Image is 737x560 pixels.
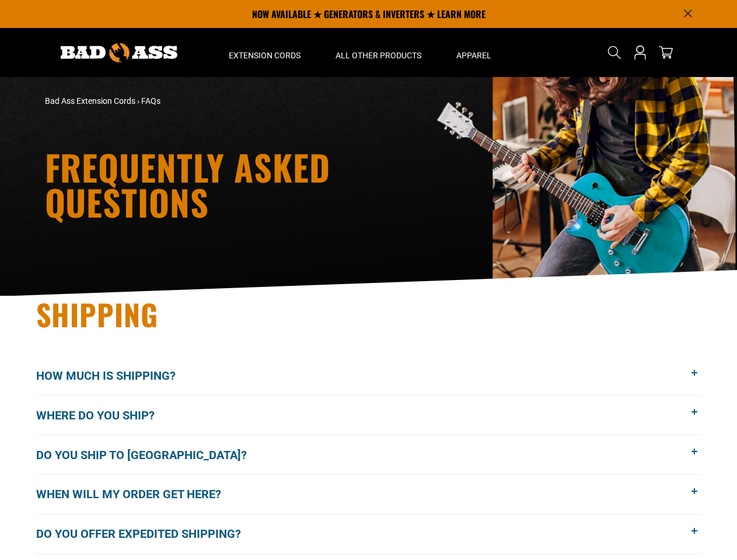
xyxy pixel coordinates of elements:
[137,96,139,106] span: ›
[36,525,259,542] span: Do you offer expedited shipping?
[36,475,701,514] button: When will my order get here?
[36,367,193,384] span: How much is shipping?
[605,43,624,62] summary: Search
[36,435,701,474] button: Do you ship to [GEOGRAPHIC_DATA]?
[45,95,471,107] nav: breadcrumbs
[318,28,439,77] summary: All Other Products
[45,149,471,219] h1: Frequently Asked Questions
[211,28,318,77] summary: Extension Cords
[229,50,301,61] span: Extension Cords
[36,356,701,395] button: How much is shipping?
[439,28,509,77] summary: Apparel
[36,407,172,424] span: Where do you ship?
[45,96,135,106] a: Bad Ass Extension Cords
[456,50,491,61] span: Apparel
[336,50,421,61] span: All Other Products
[36,485,239,503] span: When will my order get here?
[36,292,159,335] span: Shipping
[61,43,177,62] img: Bad Ass Extension Cords
[36,395,701,435] button: Where do you ship?
[36,514,701,554] button: Do you offer expedited shipping?
[36,446,264,464] span: Do you ship to [GEOGRAPHIC_DATA]?
[141,96,160,106] span: FAQs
